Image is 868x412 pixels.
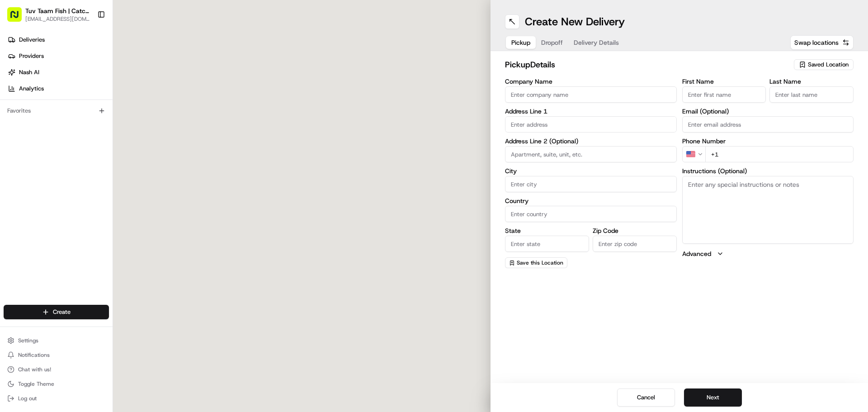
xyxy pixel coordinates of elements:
a: Deliveries [4,33,113,47]
input: Enter company name [505,86,677,103]
div: Favorites [4,104,109,118]
button: Chat with us! [4,363,109,376]
span: Saved Location [808,61,849,69]
span: Swap locations [794,38,839,47]
span: Toggle Theme [18,380,54,388]
button: Log out [4,392,109,405]
span: Pickup [511,38,530,47]
span: Notifications [18,351,50,359]
h2: pickup Details [505,58,788,71]
button: Save this Location [505,257,567,268]
button: Swap locations [790,35,854,50]
label: Zip Code [593,227,677,234]
label: Advanced [682,249,711,258]
input: Enter city [505,176,677,192]
input: Apartment, suite, unit, etc. [505,146,677,162]
button: Advanced [682,249,854,258]
input: Enter zip code [593,236,677,252]
input: Enter last name [769,86,854,103]
label: Instructions (Optional) [682,168,854,174]
span: Providers [19,52,44,60]
span: Create [53,308,71,316]
label: Company Name [505,78,677,85]
a: Nash AI [4,65,113,80]
input: Enter phone number [705,146,854,162]
label: Last Name [769,78,854,85]
span: Log out [18,395,37,402]
button: Settings [4,334,109,347]
input: Enter first name [682,86,766,103]
button: [EMAIL_ADDRESS][DOMAIN_NAME] [25,15,90,23]
label: Country [505,198,677,204]
input: Enter state [505,236,589,252]
a: Analytics [4,81,113,96]
span: Analytics [19,85,44,93]
button: Toggle Theme [4,378,109,390]
span: Deliveries [19,36,45,44]
input: Enter country [505,206,677,222]
label: Phone Number [682,138,854,144]
input: Enter address [505,116,677,133]
button: Create [4,305,109,319]
label: Email (Optional) [682,108,854,114]
label: First Name [682,78,766,85]
span: Chat with us! [18,366,51,373]
span: Dropoff [541,38,563,47]
label: Address Line 2 (Optional) [505,138,677,144]
span: Nash AI [19,68,39,76]
label: State [505,227,589,234]
span: Save this Location [517,259,563,266]
label: City [505,168,677,174]
button: Notifications [4,349,109,361]
span: Settings [18,337,38,344]
button: Next [684,388,742,407]
span: Delivery Details [574,38,619,47]
input: Enter email address [682,116,854,133]
button: Cancel [617,388,675,407]
a: Providers [4,49,113,63]
h1: Create New Delivery [525,14,625,29]
button: Tuv Taam Fish | Catch & Co.[EMAIL_ADDRESS][DOMAIN_NAME] [4,4,94,25]
button: Tuv Taam Fish | Catch & Co. [25,6,90,15]
label: Address Line 1 [505,108,677,114]
button: Saved Location [794,58,854,71]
